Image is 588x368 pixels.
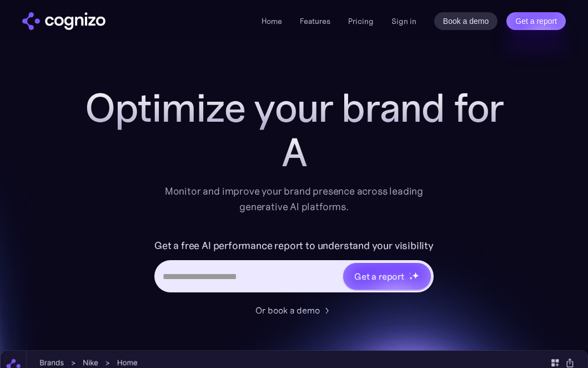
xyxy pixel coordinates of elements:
a: home [22,12,105,30]
div: Get a report [354,270,404,283]
a: Or book a demo [255,304,333,317]
a: Get a report [506,12,566,30]
div: Monitor and improve your brand presence across leading generative AI platforms. [158,183,431,215]
img: star [412,272,419,279]
label: Get a free AI performance report to understand your visibility [154,237,434,255]
a: Features [300,16,330,26]
img: star [409,276,413,280]
div: Or book a demo [255,304,320,317]
a: Home [262,16,282,26]
img: cognizo logo [22,12,105,30]
img: star [409,272,411,274]
a: Get a reportstarstarstar [342,262,432,291]
a: Sign in [391,14,416,28]
div: A [72,130,516,175]
a: Pricing [348,16,374,26]
form: Hero URL Input Form [154,237,434,298]
a: Book a demo [434,12,498,30]
h1: Optimize your brand for [72,86,516,130]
